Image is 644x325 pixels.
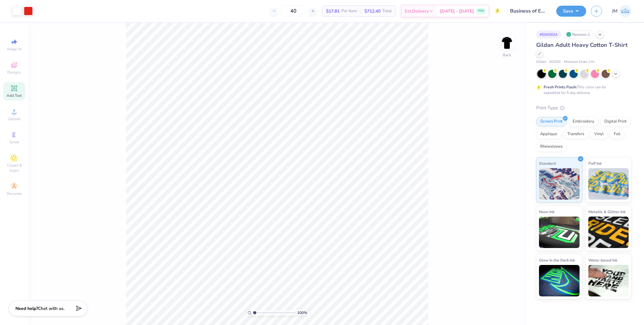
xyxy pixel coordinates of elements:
div: Vinyl [590,129,608,139]
span: # G500 [549,59,561,65]
span: Minimum Order: 24 + [564,59,595,65]
div: Screen Print [536,117,567,126]
div: Revision 1 [564,30,593,38]
div: Foil [610,129,625,139]
img: Puff Ink [588,168,629,200]
strong: Fresh Prints Flash: [544,85,577,90]
span: Standard [539,160,556,167]
div: Rhinestones [536,142,567,151]
span: Total [382,8,392,14]
img: Back [501,36,513,49]
span: Puff Ink [588,160,602,167]
div: Applique [536,129,561,139]
strong: Need help? [15,306,38,311]
img: Neon Ink [539,217,580,248]
span: Per Item [341,8,357,14]
span: Chat with us. [38,306,64,311]
span: FREE [478,9,484,13]
span: $17.81 [326,8,340,14]
img: Standard [539,168,580,200]
img: John Michael Binayas [619,5,631,17]
span: Upload [8,116,20,121]
span: Glow in the Dark Ink [539,257,575,263]
img: Water based Ink [588,265,629,296]
div: This color can be expedited for 5 day delivery. [544,84,621,96]
span: Add Text [7,93,22,98]
div: Transfers [563,129,588,139]
div: Digital Print [600,117,631,126]
button: Save [556,6,586,17]
div: Back [503,52,511,58]
span: Clipart & logos [3,163,25,173]
div: # 506583A [536,30,561,38]
span: Image AI [7,47,22,52]
span: Designs [7,70,21,75]
span: [DATE] - [DATE] [440,8,474,14]
span: $712.40 [364,8,380,14]
span: Est. Delivery [405,8,429,14]
span: Greek [9,140,19,145]
span: Metallic & Glitter Ink [588,208,625,215]
img: Glow in the Dark Ink [539,265,580,296]
input: – – [281,5,306,17]
span: Decorate [7,191,22,196]
span: Neon Ink [539,208,554,215]
img: Metallic & Glitter Ink [588,217,629,248]
span: JM [612,8,618,15]
div: Embroidery [569,117,598,126]
span: 100 % [297,310,307,316]
div: Print Type [536,104,631,112]
span: Water based Ink [588,257,617,263]
a: JM [612,5,631,17]
input: Untitled Design [505,5,552,17]
span: Gildan Adult Heavy Cotton T-Shirt [536,41,628,49]
span: Gildan [536,59,546,65]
